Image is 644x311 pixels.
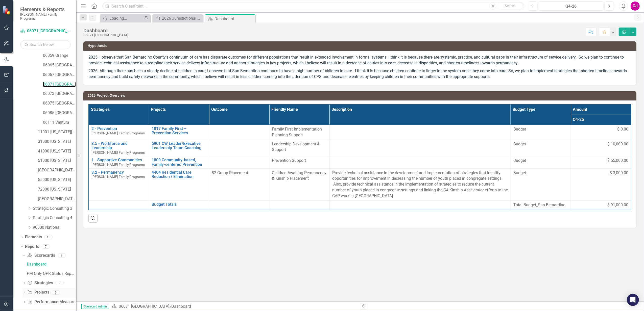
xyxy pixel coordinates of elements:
td: Double-Click to Edit [511,125,571,140]
span: Children Awaiting Permanency & Kinship Placement [272,170,326,181]
span: Total Budget_San Bernardino [513,202,568,208]
div: Q4-26 [541,3,602,9]
a: 06075 [GEOGRAPHIC_DATA] [43,100,76,106]
div: » [112,304,356,309]
a: Projects [27,290,49,295]
a: Budget Totals [152,202,206,207]
a: 06065 [GEOGRAPHIC_DATA] [43,62,76,68]
td: Double-Click to Edit Right Click for Context Menu [89,140,149,156]
a: 06111 Ventura [43,120,76,125]
a: [GEOGRAPHIC_DATA] [38,196,76,202]
div: Open Intercom Messenger [627,294,639,306]
a: 31000 [US_STATE] [38,139,76,145]
span: Leadership Development & Support [272,142,320,152]
div: 5 [52,290,60,295]
div: 2026 Jurisdictional Projects Assessment [162,15,202,21]
a: Reports [25,244,39,250]
td: Double-Click to Edit Right Click for Context Menu [89,168,149,200]
a: Dashboard [26,260,76,268]
button: OJ [631,2,640,11]
input: Search ClearPoint... [102,2,524,11]
a: PM Only QPR Status Report [26,270,76,278]
a: Strategies [27,280,53,286]
h3: Hypothesis [88,44,634,48]
button: Q4-26 [539,2,603,11]
p: 2025: I observe that San Bernardino County's continuum of care has disparate outcomes for differe... [88,55,631,67]
small: [PERSON_NAME] Family Programs [20,12,71,21]
td: Double-Click to Edit [511,140,571,156]
td: Double-Click to Edit [209,156,269,168]
td: Double-Click to Edit Right Click for Context Menu [149,140,209,156]
span: $ 10,000.00 [607,141,628,147]
td: Double-Click to Edit Right Click for Context Menu [89,156,149,168]
span: $ 0.00 [617,126,628,132]
a: 06059 Orange [43,53,76,59]
a: 4404 Residential Care Reduction / Elimination [152,170,206,179]
td: Double-Click to Edit [329,200,511,210]
a: Elements [25,234,42,240]
img: ClearPoint Strategy [3,6,11,15]
a: 72000 [US_STATE] [38,187,76,192]
span: Prevention Support [272,158,306,163]
a: 3.2 - Permanency [91,170,146,175]
button: Search [498,3,523,10]
div: Dashboard [171,304,191,309]
td: Double-Click to Edit [209,140,269,156]
td: Double-Click to Edit Right Click for Context Menu [149,200,209,210]
span: $ 55,000.00 [607,158,628,164]
p: 2026: Although there has been a steady decline of children in care, I observe that San Bernardino... [88,67,631,80]
td: Double-Click to Edit [269,125,329,140]
div: Loading... [109,15,143,21]
td: Double-Click to Edit [329,125,511,140]
a: 06071 [GEOGRAPHIC_DATA] [119,304,169,309]
a: Performance Measures [27,299,77,305]
a: 90000 National [33,225,76,230]
td: Double-Click to Edit Right Click for Context Menu [149,125,209,140]
span: Family First Implementation Planning Support [272,127,322,137]
td: Double-Click to Edit [269,156,329,168]
td: Double-Click to Edit [269,168,329,200]
td: Double-Click to Edit [511,168,571,200]
td: Double-Click to Edit Right Click for Context Menu [149,156,209,168]
a: 6901 CW Leader/Executive Leadership Team Coaching [152,141,206,150]
a: 11001 [US_STATE][GEOGRAPHIC_DATA] [38,129,76,135]
span: [PERSON_NAME] Family Programs [91,131,145,135]
a: Scorecards [27,253,55,258]
span: 82 Group Placement [212,170,248,175]
td: Double-Click to Edit [511,156,571,168]
div: 2 [58,253,66,258]
p: Provide technical assistance in the development and implementation of strategies that identify op... [332,170,508,199]
div: 15 [44,235,53,239]
div: 0 [56,281,64,285]
div: 7 [42,245,50,249]
td: Double-Click to Edit [571,140,631,156]
td: Double-Click to Edit [571,168,631,200]
td: Double-Click to Edit [571,125,631,140]
span: [PERSON_NAME] Family Programs [91,163,145,167]
a: 1 - Supportive Communities [91,158,146,162]
td: Double-Click to Edit Right Click for Context Menu [149,168,209,200]
td: Double-Click to Edit [209,200,269,210]
div: PM Only QPR Status Report [27,271,76,276]
a: 06067 [GEOGRAPHIC_DATA] [43,72,76,78]
a: 06071 [GEOGRAPHIC_DATA] [20,28,71,34]
a: 2 - Prevention [91,126,146,131]
a: 51000 [US_STATE] [38,158,76,164]
a: 41000 [US_STATE] [38,148,76,154]
div: Dashboard [83,28,128,33]
a: 3.5 - Workforce and Leadership [91,141,146,150]
td: Double-Click to Edit [329,168,511,200]
span: [PERSON_NAME] Family Programs [91,175,145,179]
span: Budget [513,141,568,147]
a: 06073 [GEOGRAPHIC_DATA] [43,91,76,97]
span: Scorecard Admin [81,304,109,309]
td: Double-Click to Edit [329,156,511,168]
h3: 2025 Project Overview [88,94,634,97]
a: 1809 Community-based, Family-centered Prevention [152,158,206,167]
div: 06071 [GEOGRAPHIC_DATA] [83,33,128,37]
td: Double-Click to Edit [329,140,511,156]
a: [GEOGRAPHIC_DATA][US_STATE] [38,167,76,173]
a: Strategic Consulting 4 [33,215,76,221]
span: Budget [513,126,568,132]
